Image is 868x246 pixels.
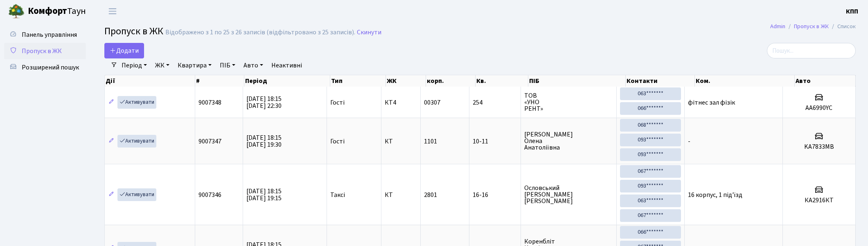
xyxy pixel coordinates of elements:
[424,98,440,107] span: 00307
[22,63,79,72] span: Розширений пошук
[528,75,625,87] th: ПІБ
[4,43,86,59] a: Пропуск в ЖК
[4,59,86,76] a: Розширений пошук
[829,22,856,31] li: Список
[794,22,829,31] a: Пропуск в ЖК
[268,58,305,72] a: Неактивні
[385,192,417,198] span: КТ
[424,190,437,199] span: 2801
[330,75,386,87] th: Тип
[198,137,221,146] span: 9007347
[473,99,517,106] span: 254
[105,75,195,87] th: Дії
[695,75,795,87] th: Ком.
[28,4,67,18] b: Комфорт
[104,43,144,58] a: Додати
[240,58,266,72] a: Авто
[246,187,282,203] span: [DATE] 18:15 [DATE] 19:15
[786,143,852,151] h5: KA7833MB
[152,58,173,72] a: ЖК
[626,75,695,87] th: Контакти
[426,75,476,87] th: корп.
[195,75,244,87] th: #
[174,58,215,72] a: Квартира
[104,24,163,38] span: Пропуск в ЖК
[758,18,868,35] nav: breadcrumb
[22,47,62,56] span: Пропуск в ЖК
[688,190,742,199] span: 16 корпус, 1 під'їзд
[102,4,123,18] button: Переключити навігацію
[330,99,345,106] span: Гості
[198,98,221,107] span: 9007348
[28,4,86,18] span: Таун
[424,137,437,146] span: 1101
[786,197,852,204] h5: КА2916КТ
[22,30,77,39] span: Панель управління
[473,192,517,198] span: 16-16
[770,22,785,31] a: Admin
[110,46,139,55] span: Додати
[385,138,417,145] span: КТ
[117,188,156,201] a: Активувати
[246,133,282,149] span: [DATE] 18:15 [DATE] 19:30
[246,94,282,110] span: [DATE] 18:15 [DATE] 22:30
[198,190,221,199] span: 9007346
[524,92,613,112] span: ТОВ «УНО РЕНТ»
[473,138,517,145] span: 10-11
[688,98,735,107] span: фітнес зал фізік
[846,7,858,16] b: КПП
[330,192,345,198] span: Таксі
[117,135,156,148] a: Активувати
[476,75,528,87] th: Кв.
[4,27,86,43] a: Панель управління
[795,75,856,87] th: Авто
[846,7,858,16] a: КПП
[118,58,150,72] a: Період
[767,43,856,58] input: Пошук...
[386,75,426,87] th: ЖК
[385,99,417,106] span: КТ4
[357,29,381,36] a: Скинути
[688,137,690,146] span: -
[117,96,156,109] a: Активувати
[524,131,613,151] span: [PERSON_NAME] Олена Анатоліївна
[216,58,239,72] a: ПІБ
[330,138,345,145] span: Гості
[524,185,613,204] span: Ословський [PERSON_NAME] [PERSON_NAME]
[786,104,852,112] h5: АА6990YC
[244,75,330,87] th: Період
[8,3,25,20] img: logo.png
[165,29,355,36] div: Відображено з 1 по 25 з 26 записів (відфільтровано з 25 записів).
